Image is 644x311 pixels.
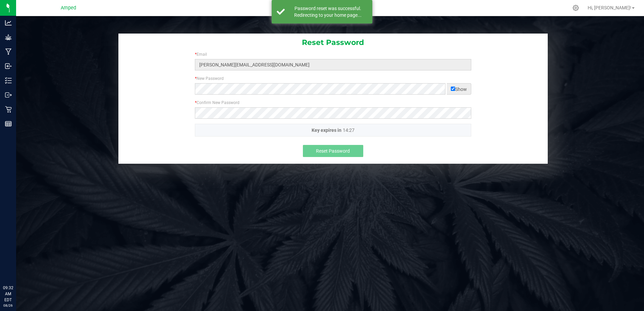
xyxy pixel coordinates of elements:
p: 09:32 AM EDT [3,285,13,303]
span: Hi, [PERSON_NAME]! [588,5,631,10]
div: Reset Password [118,34,548,51]
inline-svg: Grow [5,34,12,41]
button: Reset Password [303,145,363,157]
span: Reset Password [316,148,350,154]
inline-svg: Manufacturing [5,48,12,55]
p: 08/26 [3,303,13,308]
inline-svg: Retail [5,106,12,113]
label: New Password [195,75,224,82]
inline-svg: Analytics [5,19,12,26]
span: Show [447,83,471,95]
div: Manage settings [572,5,580,11]
label: Confirm New Password [195,100,239,106]
span: 14:27 [343,127,355,133]
inline-svg: Inbound [5,63,12,69]
inline-svg: Outbound [5,92,12,98]
inline-svg: Reports [5,120,12,127]
label: Email [195,51,207,57]
p: Key expires in [195,124,471,137]
span: Amped [61,5,76,11]
inline-svg: Inventory [5,77,12,84]
div: Password reset was successful. Redirecting to your home page... [288,5,367,18]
